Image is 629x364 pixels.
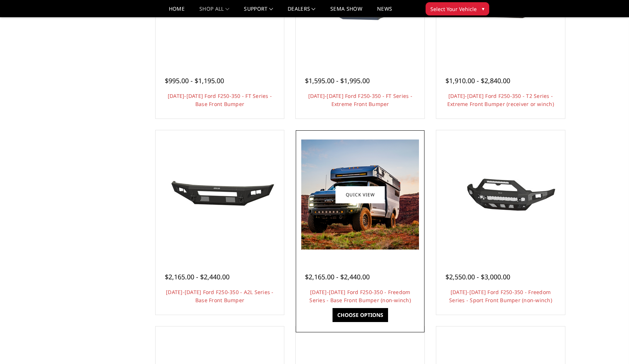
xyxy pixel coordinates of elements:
[305,76,370,85] span: $1,595.00 - $1,995.00
[442,167,559,222] img: 2023-2025 Ford F250-350 - Freedom Series - Sport Front Bumper (non-winch)
[301,139,419,250] img: 2023-2025 Ford F250-350 - Freedom Series - Base Front Bumper (non-winch)
[430,5,477,13] span: Select Your Vehicle
[426,2,489,15] button: Select Your Vehicle
[157,132,282,257] a: 2023-2025 Ford F250-350 - A2L Series - Base Front Bumper
[199,6,229,17] a: shop all
[449,289,552,304] a: [DATE]-[DATE] Ford F250-350 - Freedom Series - Sport Front Bumper (non-winch)
[308,92,412,107] a: [DATE]-[DATE] Ford F250-350 - FT Series - Extreme Front Bumper
[335,186,385,203] a: Quick view
[377,6,392,17] a: News
[244,6,273,17] a: Support
[165,272,230,281] span: $2,165.00 - $2,440.00
[169,6,185,17] a: Home
[309,289,411,304] a: [DATE]-[DATE] Ford F250-350 - Freedom Series - Base Front Bumper (non-winch)
[165,76,224,85] span: $995.00 - $1,195.00
[445,272,510,281] span: $2,550.00 - $3,000.00
[161,167,278,222] img: 2023-2025 Ford F250-350 - A2L Series - Base Front Bumper
[166,289,274,304] a: [DATE]-[DATE] Ford F250-350 - A2L Series - Base Front Bumper
[447,92,554,107] a: [DATE]-[DATE] Ford F250-350 - T2 Series - Extreme Front Bumper (receiver or winch)
[592,329,629,364] iframe: Chat Widget
[333,308,388,322] a: Choose Options
[330,6,362,17] a: SEMA Show
[288,6,316,17] a: Dealers
[482,5,484,13] span: ▾
[168,92,272,107] a: [DATE]-[DATE] Ford F250-350 - FT Series - Base Front Bumper
[445,76,510,85] span: $1,910.00 - $2,840.00
[298,132,423,257] a: 2023-2025 Ford F250-350 - Freedom Series - Base Front Bumper (non-winch) 2023-2025 Ford F250-350 ...
[305,272,370,281] span: $2,165.00 - $2,440.00
[438,132,563,257] a: 2023-2025 Ford F250-350 - Freedom Series - Sport Front Bumper (non-winch) Multiple lighting options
